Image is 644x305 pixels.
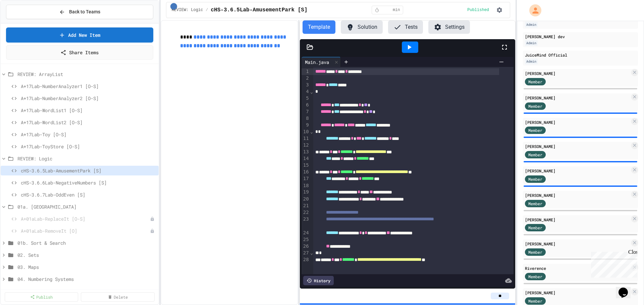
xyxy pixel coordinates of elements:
[302,236,310,243] div: 25
[525,70,630,76] div: [PERSON_NAME]
[302,182,310,189] div: 18
[302,102,310,108] div: 6
[17,251,156,258] span: 02. Sets
[525,95,630,101] div: [PERSON_NAME]
[525,22,538,27] div: Admin
[21,191,156,198] span: cHS-3.6.7Lab-OddEven [S]
[525,119,630,125] div: [PERSON_NAME]
[528,103,542,109] span: Member
[302,95,310,102] div: 5
[302,108,310,115] div: 7
[525,168,630,174] div: [PERSON_NAME]
[21,95,156,102] span: A+17Lab-NumberAnalyzer2 [O-S]
[525,40,538,46] div: Admin
[525,33,636,40] div: [PERSON_NAME] dev
[302,149,310,155] div: 13
[302,142,310,149] div: 12
[5,292,78,302] a: Publish
[528,298,542,304] span: Member
[17,239,156,246] span: 01b. Sort & Search
[302,162,310,169] div: 15
[21,179,156,186] span: cHS-3.6.6Lab-NegativeNumbers [S]
[150,229,155,233] div: Unpublished
[302,129,310,135] div: 10
[525,52,636,58] div: JuiceMind Official
[21,83,156,90] span: A+17Lab-NumberAnalyzer1 [O-S]
[616,278,637,298] iframe: chat widget
[21,167,156,174] span: cHS-3.6.5Lab-AmusementPark [S]
[21,227,150,234] span: A+01aLab-RemoveIt [O]
[302,82,310,88] div: 3
[17,71,156,78] span: REVIEW: ArrayList
[150,217,155,221] div: Unpublished
[522,3,543,18] div: My Account
[17,276,156,283] span: 04. Numbering Systems
[310,129,313,134] span: Fold line
[302,230,310,236] div: 24
[393,7,400,13] span: min
[341,20,383,34] button: Solution
[21,119,156,126] span: A+17Lab-WordList2 [O-S]
[302,189,310,196] div: 19
[3,3,46,43] div: Chat with us now!Close
[302,250,310,256] div: 27
[303,276,334,285] div: History
[525,59,538,64] div: Admin
[302,203,310,209] div: 21
[17,155,156,162] span: REVIEW: Logic
[525,217,630,223] div: [PERSON_NAME]
[17,263,156,271] span: 03. Maps
[302,216,310,230] div: 23
[6,27,153,43] a: Add New Item
[302,122,310,129] div: 9
[302,75,310,82] div: 2
[528,249,542,255] span: Member
[528,225,542,231] span: Member
[467,7,492,13] div: Content is published and visible to students
[21,107,156,114] span: A+17Lab-WordList1 [O-S]
[302,115,310,122] div: 8
[525,143,630,149] div: [PERSON_NAME]
[528,274,542,280] span: Member
[302,175,310,182] div: 17
[302,88,310,95] div: 4
[6,5,153,19] button: Back to Teams
[17,203,156,210] span: 01a. [GEOGRAPHIC_DATA]
[528,152,542,158] span: Member
[310,250,313,255] span: Fold line
[21,131,156,138] span: A+17Lab-Toy [O-S]
[302,57,341,67] div: Main.java
[525,192,630,198] div: [PERSON_NAME]
[525,241,630,247] div: [PERSON_NAME]
[21,143,156,150] span: A+17Lab-ToyStore [O-S]
[525,290,630,296] div: [PERSON_NAME]
[302,135,310,142] div: 11
[6,45,153,60] a: Share Items
[302,169,310,175] div: 16
[302,243,310,250] div: 26
[303,20,335,34] button: Template
[528,201,542,207] span: Member
[467,7,489,13] span: Published
[172,7,203,13] span: REVIEW: Logic
[302,196,310,203] div: 20
[588,249,637,278] iframe: chat widget
[21,215,150,222] span: A+01aLab-ReplaceIt [O-S]
[69,8,100,15] span: Back to Teams
[302,59,332,66] div: Main.java
[310,89,313,94] span: Fold line
[528,79,542,85] span: Member
[528,176,542,182] span: Member
[211,6,307,14] span: cHS-3.6.5Lab-AmusementPark [S]
[302,155,310,162] div: 14
[528,127,542,133] span: Member
[206,7,208,13] span: /
[302,256,310,270] div: 28
[388,20,423,34] button: Tests
[81,292,154,302] a: Delete
[428,20,470,34] button: Settings
[525,265,630,271] div: Riverence
[302,68,310,75] div: 1
[302,209,310,216] div: 22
